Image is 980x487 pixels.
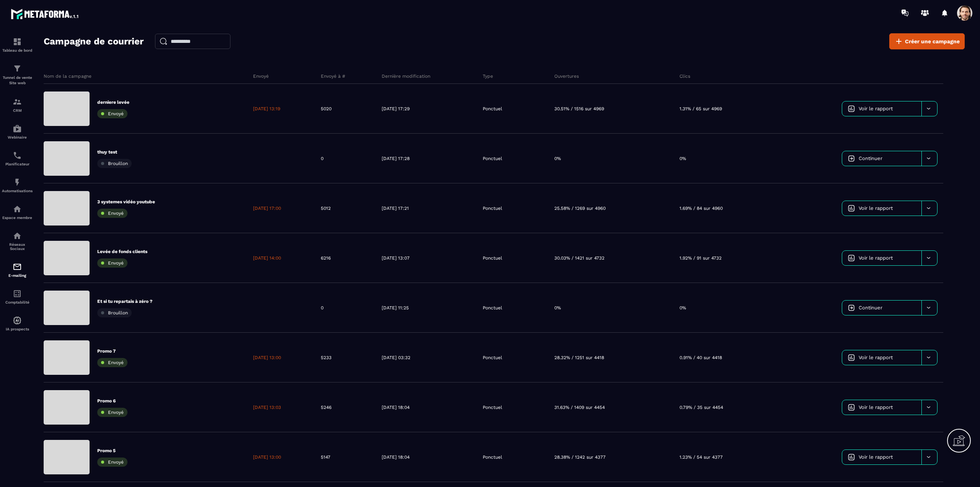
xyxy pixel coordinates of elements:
p: 28.32% / 1251 sur 4418 [554,355,604,361]
img: icon [848,205,855,212]
p: Promo 5 [97,448,127,454]
p: 0 [321,305,323,311]
p: Et si tu repartais à zéro ? [97,298,152,304]
p: Ponctuel [483,305,502,311]
span: Voir le rapport [859,255,893,261]
p: Comptabilité [2,300,33,304]
span: Voir le rapport [859,355,893,360]
a: automationsautomationsAutomatisations [2,172,33,199]
img: automations [13,316,22,325]
a: social-networksocial-networkRéseaux Sociaux [2,226,33,257]
img: accountant [13,289,22,298]
img: icon [848,454,855,461]
p: CRM [2,108,33,113]
p: Nom de la campagne [44,73,91,79]
p: thuy test [97,149,132,155]
p: 30.51% / 1516 sur 4969 [554,106,604,112]
span: Envoyé [108,459,124,465]
p: 30.03% / 1421 sur 4732 [554,255,604,261]
p: Ponctuel [483,106,502,112]
p: [DATE] 18:04 [382,454,410,460]
a: emailemailE-mailing [2,257,33,283]
p: Tunnel de vente Site web [2,75,33,86]
span: Continuer [859,155,882,161]
a: accountantaccountantComptabilité [2,283,33,310]
img: icon [848,255,855,261]
img: formation [13,37,22,46]
p: 1.92% / 91 sur 4732 [679,255,722,261]
span: Envoyé [108,111,124,116]
p: [DATE] 13:00 [253,355,281,361]
p: 0% [554,305,561,311]
img: automations [13,124,22,133]
p: [DATE] 03:32 [382,355,410,361]
p: 0.91% / 40 sur 4418 [679,355,722,361]
p: 0% [679,305,686,311]
img: icon [848,155,855,162]
p: [DATE] 11:25 [382,305,409,311]
p: 0 [321,155,323,162]
a: Voir le rapport [842,201,921,216]
p: [DATE] 13:00 [253,454,281,460]
p: [DATE] 13:07 [382,255,410,261]
img: formation [13,97,22,106]
span: Envoyé [108,410,124,415]
a: Créer une campagne [889,33,965,49]
span: Voir le rapport [859,454,893,460]
img: icon [848,105,855,112]
p: Automatisations [2,189,33,193]
p: Clics [679,73,690,79]
p: Envoyé à # [321,73,345,79]
p: Promo 6 [97,398,127,404]
p: Ponctuel [483,355,502,361]
p: 5147 [321,454,330,460]
a: automationsautomationsEspace membre [2,199,33,226]
a: formationformationCRM [2,92,33,118]
p: 31.63% / 1409 sur 4454 [554,404,605,410]
p: 0.79% / 35 sur 4454 [679,404,723,410]
p: Envoyé [253,73,269,79]
p: 6216 [321,255,331,261]
p: Tableau de bord [2,48,33,52]
a: Continuer [842,151,921,166]
p: 5246 [321,404,332,410]
p: Ponctuel [483,255,502,261]
p: Promo 7 [97,348,127,354]
p: 0% [679,155,686,162]
a: Voir le rapport [842,450,921,464]
img: icon [848,354,855,361]
img: scheduler [13,151,22,160]
span: Envoyé [108,260,124,266]
p: Levée de fonds clients [97,248,147,255]
span: Envoyé [108,360,124,365]
p: Ponctuel [483,454,502,460]
img: email [13,262,22,271]
span: Brouillon [108,310,128,315]
p: Ponctuel [483,155,502,162]
p: IA prospects [2,327,33,331]
img: icon [848,304,855,311]
span: Envoyé [108,211,124,216]
p: [DATE] 17:28 [382,155,410,162]
img: logo [11,7,80,21]
p: 25.58% / 1269 sur 4960 [554,205,606,211]
span: Voir le rapport [859,404,893,410]
span: Voir le rapport [859,106,893,111]
p: 3 systemes vidéo youtube [97,199,155,205]
p: Réseaux Sociaux [2,242,33,251]
p: Webinaire [2,135,33,139]
p: [DATE] 14:00 [253,255,281,261]
p: 1.23% / 54 sur 4377 [679,454,723,460]
p: Dernière modification [382,73,430,79]
p: 5233 [321,355,332,361]
p: derniere levée [97,99,129,105]
span: Continuer [859,305,882,311]
img: formation [13,64,22,73]
a: schedulerschedulerPlanificateur [2,145,33,172]
p: [DATE] 13:19 [253,106,280,112]
p: Type [483,73,493,79]
p: 1.31% / 65 sur 4969 [679,106,722,112]
span: Voir le rapport [859,205,893,211]
p: [DATE] 17:29 [382,106,410,112]
a: Voir le rapport [842,251,921,265]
